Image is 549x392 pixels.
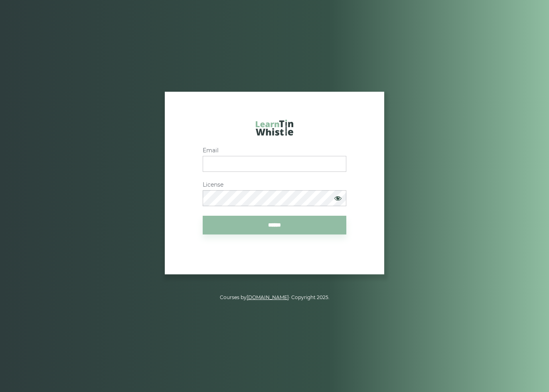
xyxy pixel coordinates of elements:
[256,120,293,140] a: LearnTinWhistle.com
[247,294,289,300] a: [DOMAIN_NAME]
[203,147,346,154] label: Email
[203,181,346,188] label: License
[256,120,293,136] img: LearnTinWhistle.com
[49,294,500,301] p: Courses by · Copyright 2025.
